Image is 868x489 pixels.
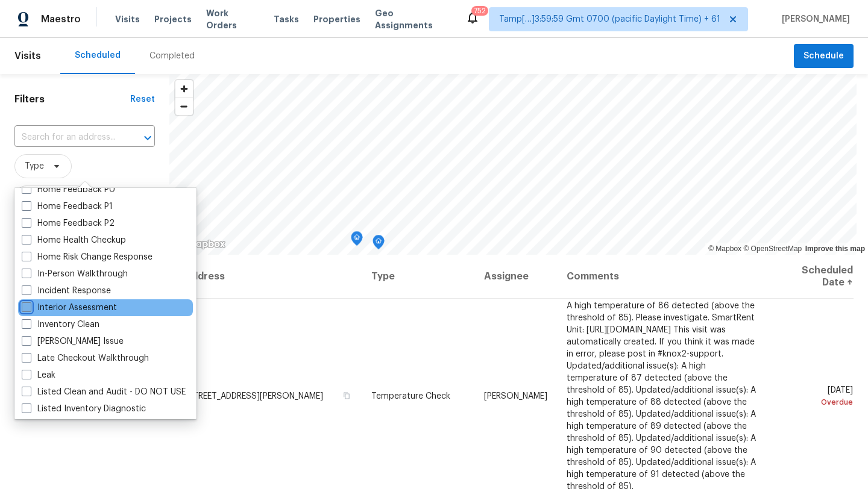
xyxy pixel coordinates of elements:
[313,13,360,25] span: Properties
[149,50,195,62] div: Completed
[184,255,362,299] th: Address
[22,201,113,213] label: Home Feedback P1
[175,98,193,115] button: Zoom out
[474,255,557,299] th: Assignee
[14,93,130,105] h1: Filters
[14,128,121,147] input: Search for an address...
[22,335,124,347] label: [PERSON_NAME] Issue
[115,13,140,25] span: Visits
[169,74,857,255] canvas: Map
[274,15,299,23] span: Tasks
[22,234,126,246] label: Home Health Checkup
[777,13,850,25] span: [PERSON_NAME]
[206,7,259,31] span: Work Orders
[341,390,352,400] button: Copy Address
[139,129,156,146] button: Open
[474,5,486,17] div: 752
[804,49,844,64] span: Schedule
[22,403,146,415] label: Listed Inventory Diagnostic
[75,49,121,61] div: Scheduled
[14,43,41,69] span: Visits
[22,302,117,314] label: Interior Assessment
[22,285,111,297] label: Incident Response
[184,391,323,400] span: [STREET_ADDRESS][PERSON_NAME]
[794,44,854,69] button: Schedule
[22,251,153,263] label: Home Risk Change Response
[175,98,193,115] span: Zoom out
[499,13,720,25] span: Tamp[…]3:59:59 Gmt 0700 (pacific Daylight Time) + 61
[41,13,81,25] span: Maestro
[805,244,865,253] a: Improve this map
[371,391,450,400] span: Temperature Check
[557,255,768,299] th: Comments
[22,217,115,229] label: Home Feedback P2
[778,396,853,408] div: Overdue
[362,255,474,299] th: Type
[351,231,363,250] div: Map marker
[22,268,128,280] label: In-Person Walkthrough
[22,319,99,331] label: Inventory Clean
[375,7,451,31] span: Geo Assignments
[768,255,854,299] th: Scheduled Date ↑
[708,244,741,253] a: Mapbox
[22,369,55,381] label: Leak
[175,80,193,98] button: Zoom in
[484,391,547,400] span: [PERSON_NAME]
[22,352,149,364] label: Late Checkout Walkthrough
[130,93,155,105] div: Reset
[154,13,192,25] span: Projects
[22,386,186,398] label: Listed Clean and Audit - DO NOT USE
[778,385,853,408] span: [DATE]
[25,160,44,172] span: Type
[373,235,385,254] div: Map marker
[22,184,115,196] label: Home Feedback P0
[743,244,802,253] a: OpenStreetMap
[173,237,226,251] a: Mapbox homepage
